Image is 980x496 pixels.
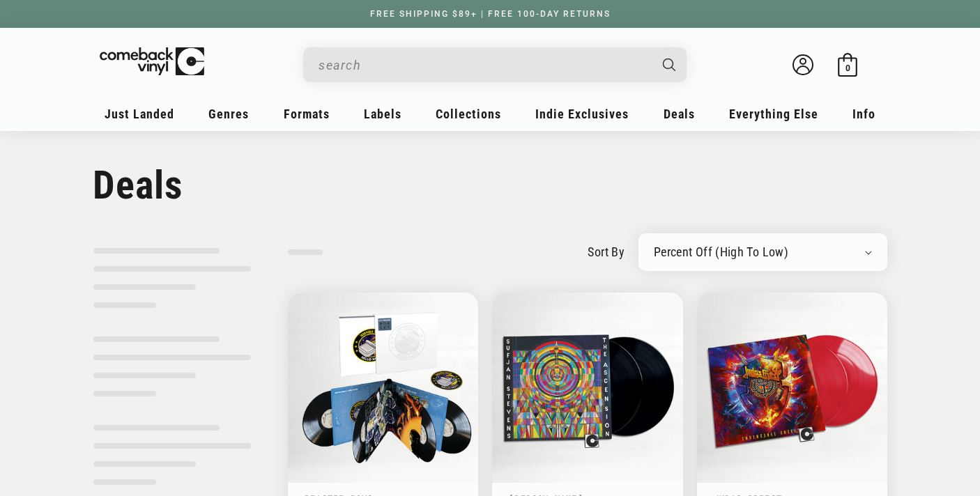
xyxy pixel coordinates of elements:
span: Everything Else [729,107,818,121]
span: Collections [436,107,501,121]
a: FREE SHIPPING $89+ | FREE 100-DAY RETURNS [356,9,625,19]
h1: Deals [93,162,887,208]
input: search [319,51,649,79]
span: Deals [664,107,695,121]
span: Labels [364,107,401,121]
label: sort by [588,242,625,261]
span: 0 [845,63,850,73]
span: Formats [284,107,330,121]
span: Info [852,107,875,121]
span: Just Landed [105,107,174,121]
span: Indie Exclusives [535,107,629,121]
button: Search [651,47,689,82]
span: Genres [208,107,249,121]
div: Search [303,47,687,82]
